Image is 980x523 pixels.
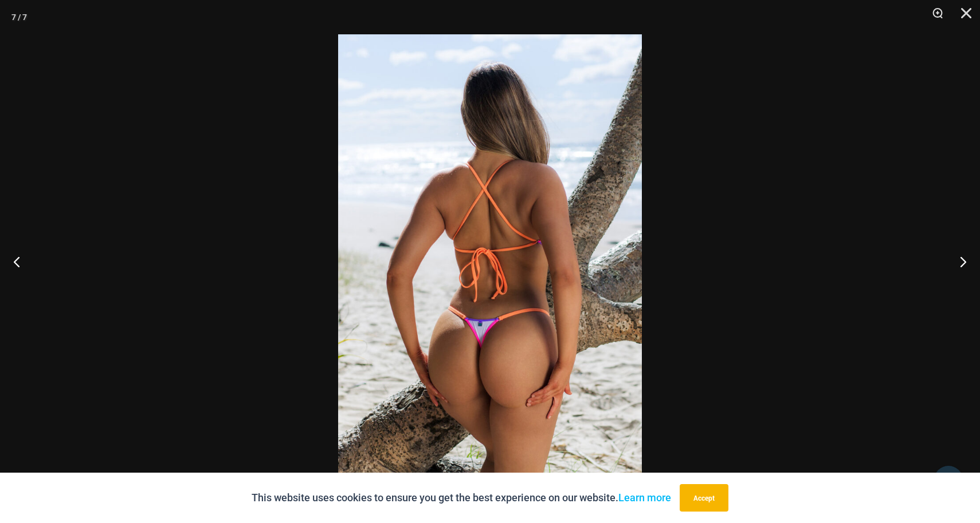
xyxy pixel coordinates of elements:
[11,9,27,26] div: 7 / 7
[618,492,671,504] a: Learn more
[252,489,671,506] p: This website uses cookies to ensure you get the best experience on our website.
[680,484,728,512] button: Accept
[937,233,980,290] button: Next
[338,34,642,489] img: Reckless Neon Crush Lime Crush 879 One Piece 04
